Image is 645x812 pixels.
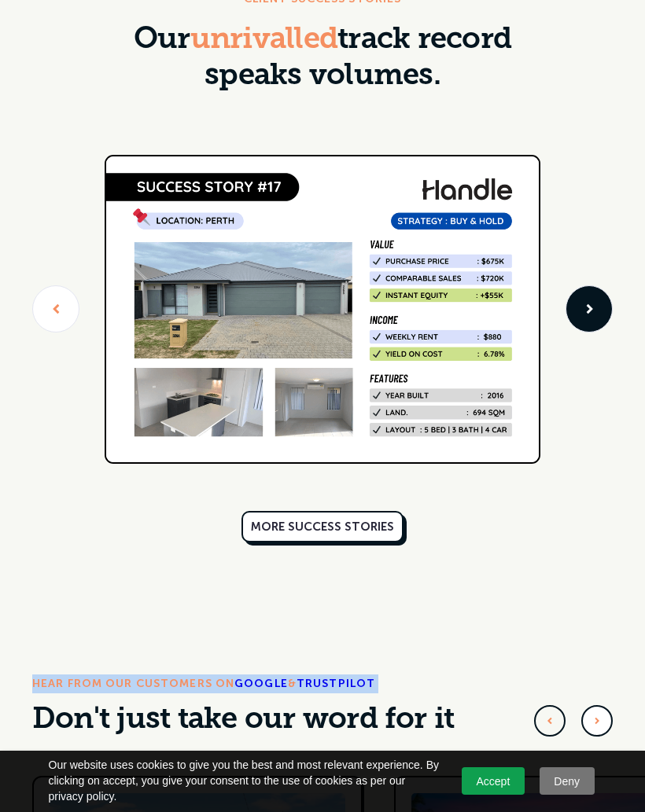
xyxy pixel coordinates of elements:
[234,677,288,690] a: GOOGLE
[32,285,79,333] div: previous slide
[297,677,375,690] a: TRUSTPILOT
[32,703,613,739] h3: Don't just take our word for it
[87,23,558,94] h3: Our track record speaks volumes.
[32,674,613,693] div: HEAR FROM OUR CUSTOMERS ON &
[566,285,613,333] div: next slide
[540,767,595,795] a: Deny
[32,139,613,479] div: carousel
[49,757,441,804] span: Our website uses cookies to give you the best and most relevant experience. By clicking on accept...
[251,519,394,535] div: MORE SUCCESS STORIES
[190,25,337,56] span: unrivalled
[89,139,556,479] div: 1 of 4
[534,705,566,737] div: previous slide
[241,511,404,542] a: MORE SUCCESS STORIES
[581,705,613,737] div: next slide
[462,767,525,795] a: Accept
